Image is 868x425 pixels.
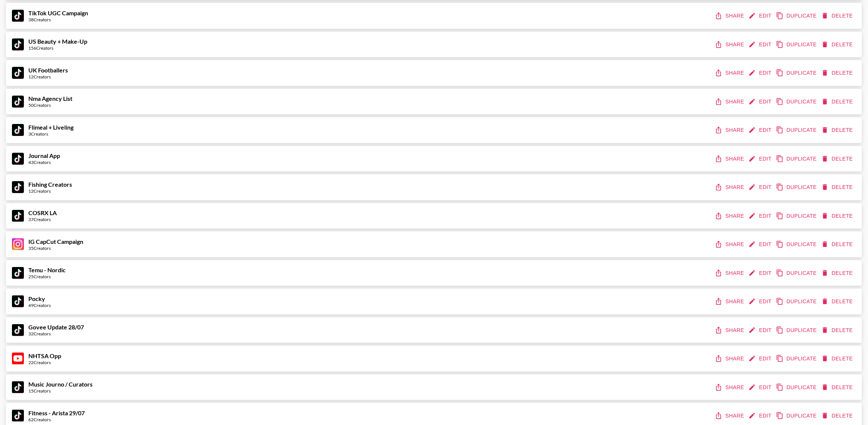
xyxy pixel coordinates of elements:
[820,409,856,423] button: delete
[28,209,57,216] strong: COSRX LA
[714,238,747,251] button: share
[28,74,68,80] div: 12 Creators
[28,360,61,365] div: 22 Creators
[28,95,72,102] strong: Nma Agency List
[714,123,747,137] button: share
[747,295,775,308] button: edit
[820,352,856,366] button: delete
[747,38,775,52] button: edit
[820,238,856,251] button: delete
[775,180,820,194] button: duplicate
[714,352,747,366] button: share
[12,96,24,108] img: TikTok
[775,123,820,137] button: duplicate
[747,409,775,423] button: edit
[28,124,74,131] strong: Flimeal + Liveling
[28,9,88,16] strong: TikTok UGC Campaign
[820,38,856,52] button: delete
[747,123,775,137] button: edit
[747,95,775,109] button: edit
[714,38,747,52] button: share
[28,181,72,188] strong: Fishing Creators
[820,152,856,166] button: delete
[28,381,93,388] strong: Music Journo / Curators
[747,209,775,223] button: edit
[28,303,51,308] div: 49 Creators
[820,123,856,137] button: delete
[12,410,24,422] img: TikTok
[775,295,820,308] button: duplicate
[28,295,45,302] strong: Pocky
[714,152,747,166] button: share
[28,66,68,74] strong: UK Footballers
[28,409,85,416] strong: Fitness - Arista 29/07
[775,95,820,109] button: duplicate
[775,38,820,52] button: duplicate
[747,66,775,80] button: edit
[714,323,747,337] button: share
[714,9,747,23] button: share
[28,417,85,422] div: 62 Creators
[28,331,84,336] div: 32 Creators
[12,153,24,165] img: TikTok
[714,381,747,394] button: share
[12,353,24,364] img: YouTube
[747,152,775,166] button: edit
[775,266,820,280] button: duplicate
[28,217,57,222] div: 37 Creators
[820,66,856,80] button: delete
[747,238,775,251] button: edit
[12,181,24,193] img: TikTok
[28,38,87,45] strong: US Beauty + Make-Up
[12,295,24,307] img: TikTok
[747,9,775,23] button: edit
[775,9,820,23] button: duplicate
[747,180,775,194] button: edit
[28,245,83,251] div: 35 Creators
[775,352,820,366] button: duplicate
[28,45,87,51] div: 156 Creators
[820,323,856,337] button: delete
[28,17,88,22] div: 38 Creators
[714,66,747,80] button: share
[12,124,24,136] img: TikTok
[28,238,83,245] strong: IG CapCut Campaign
[775,409,820,423] button: duplicate
[28,352,61,359] strong: NHTSA Opp
[775,323,820,337] button: duplicate
[28,152,60,159] strong: Journal App
[28,266,66,273] strong: Temu - Nordic
[775,66,820,80] button: duplicate
[775,152,820,166] button: duplicate
[820,209,856,223] button: delete
[714,266,747,280] button: share
[820,95,856,109] button: delete
[28,102,72,108] div: 50 Creators
[28,188,72,194] div: 12 Creators
[28,388,93,394] div: 15 Creators
[747,352,775,366] button: edit
[747,381,775,394] button: edit
[714,409,747,423] button: share
[820,381,856,394] button: delete
[747,266,775,280] button: edit
[28,274,66,279] div: 25 Creators
[12,210,24,222] img: TikTok
[714,209,747,223] button: share
[714,180,747,194] button: share
[775,209,820,223] button: duplicate
[12,267,24,279] img: TikTok
[12,10,24,22] img: TikTok
[775,238,820,251] button: duplicate
[12,238,24,250] img: Instagram
[714,95,747,109] button: share
[12,381,24,393] img: TikTok
[747,323,775,337] button: edit
[12,67,24,79] img: TikTok
[820,295,856,308] button: delete
[28,323,84,331] strong: Govee Update 28/07
[714,295,747,308] button: share
[12,38,24,50] img: TikTok
[28,131,74,137] div: 3 Creators
[775,381,820,394] button: duplicate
